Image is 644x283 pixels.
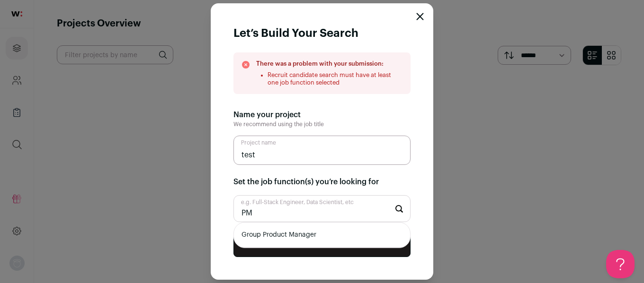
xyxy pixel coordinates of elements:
h2: Name your project [233,109,411,120]
li: Recruit candidate search must have at least one job function selected [268,71,403,86]
input: Project name [233,136,411,165]
li: Group Product Manager [234,223,410,248]
iframe: Help Scout Beacon - Open [606,250,635,278]
h2: Set the job function(s) you’re looking for [233,176,411,188]
h1: Let’s Build Your Search [233,26,358,41]
button: Close modal [416,13,424,20]
input: Start typing... [233,195,411,222]
h3: There was a problem with your submission: [256,60,403,68]
span: We recommend using the job title [233,121,324,127]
